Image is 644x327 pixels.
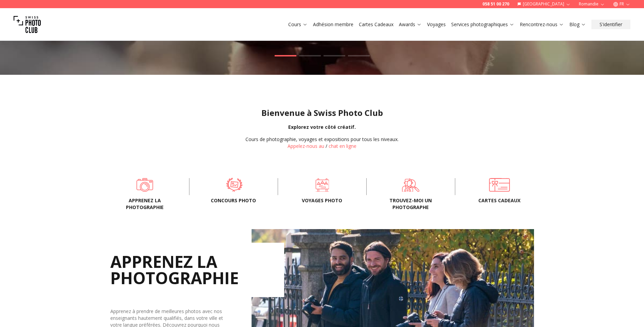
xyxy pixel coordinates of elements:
[567,20,589,29] button: Blog
[359,21,393,28] a: Cartes Cadeaux
[200,178,267,192] a: Concours Photo
[329,143,356,150] button: chat en ligne
[245,136,399,150] div: /
[112,178,178,192] a: Apprenez la photographie
[378,178,444,192] a: Trouvez-moi un photographe
[14,11,41,38] img: Swiss photo club
[310,20,356,29] button: Adhésion membre
[448,20,517,29] button: Services photographiques
[112,197,178,211] span: Apprenez la photographie
[520,21,564,28] a: Rencontrez-nous
[5,124,639,131] div: Explorez votre côté créatif.
[286,20,310,29] button: Cours
[517,20,567,29] button: Rencontrez-nous
[288,143,324,149] a: Appelez-nous au
[451,21,514,28] a: Services photographiques
[200,197,267,204] span: Concours Photo
[289,178,355,192] a: Voyages photo
[399,21,422,28] a: Awards
[569,21,586,28] a: Blog
[466,197,533,204] span: Cartes cadeaux
[245,136,399,143] div: Cours de photographie, voyages et expositions pour tous les niveaux.
[356,20,396,29] button: Cartes Cadeaux
[313,21,353,28] a: Adhésion membre
[591,20,630,29] button: S'identifier
[427,21,446,28] a: Voyages
[482,1,509,7] a: 058 51 00 270
[378,197,444,211] span: Trouvez-moi un photographe
[424,20,448,29] button: Voyages
[466,178,533,192] a: Cartes cadeaux
[5,107,639,118] h1: Bienvenue à Swiss Photo Club
[288,21,308,28] a: Cours
[110,243,284,297] h2: APPRENEZ LA PHOTOGRAPHIE
[396,20,424,29] button: Awards
[289,197,355,204] span: Voyages photo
